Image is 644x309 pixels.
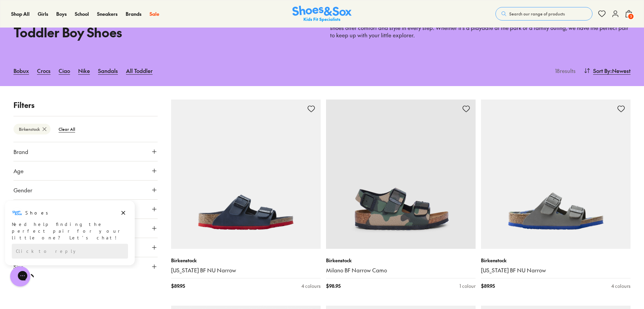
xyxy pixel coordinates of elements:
iframe: Gorgias live chat messenger [7,264,34,289]
a: School [75,10,89,17]
a: Sandals [98,63,118,78]
span: Age [13,167,24,175]
div: 1 colour [459,282,476,289]
p: Birkenstock [326,257,476,264]
span: Search our range of products [509,11,565,17]
img: Shoes logo [12,8,23,18]
a: Shop All [11,10,30,17]
div: Campaign message [5,1,135,66]
span: : Newest [610,67,631,75]
a: Milano BF Narrow Camo [326,267,476,274]
button: Dismiss campaign [119,8,128,18]
a: Bobux [13,63,29,78]
a: Girls [38,10,48,17]
div: Reply to the campaigns [12,44,128,59]
a: All Toddler [126,63,153,78]
a: [US_STATE] BF NU Narrow [481,267,631,274]
a: Ciao [59,63,70,78]
span: $ 98.95 [326,282,341,289]
btn: Clear All [53,123,80,135]
span: Sale [150,10,159,17]
a: Nike [78,63,90,78]
h3: Shoes [25,10,52,16]
a: [US_STATE] BF NU Narrow [171,267,321,274]
button: Gender [13,181,158,199]
div: Need help finding the perfect pair for your little one? Let’s chat! [12,21,128,41]
div: 4 colours [301,282,321,289]
a: Sale [150,10,159,17]
div: 4 colours [611,282,631,289]
span: Shop All [11,10,30,17]
button: Age [13,161,158,180]
span: $ 89.95 [171,282,185,289]
button: 3 [625,6,633,21]
p: Birkenstock [481,257,631,264]
span: $ 89.95 [481,282,495,289]
h1: Toddler Boy Shoes [13,23,314,42]
span: Girls [38,10,48,17]
span: Brands [126,10,141,17]
div: Message from Shoes. Need help finding the perfect pair for your little one? Let’s chat! [5,8,135,41]
img: SNS_Logo_Responsive.svg [292,6,352,22]
p: Get ready for adventure with our Shoes & Sox’s toddler boy shoes! Designed for tiny feet that are... [330,17,631,39]
a: Brands [126,10,141,17]
button: Search our range of products [495,7,592,21]
button: Brand [13,142,158,161]
span: Gender [13,186,32,194]
a: Boys [56,10,67,17]
btn: Birkenstock [13,124,51,134]
a: Sneakers [97,10,118,17]
span: Sneakers [97,10,118,17]
p: 18 results [552,67,576,75]
a: Crocs [37,63,51,78]
p: Filters [13,100,158,111]
span: Sort By [593,67,610,75]
span: School [75,10,89,17]
button: Sort By:Newest [584,63,631,78]
p: Birkenstock [171,257,321,264]
a: Shoes & Sox [292,6,352,22]
span: 3 [627,13,634,20]
span: Brand [13,148,28,156]
span: Boys [56,10,67,17]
